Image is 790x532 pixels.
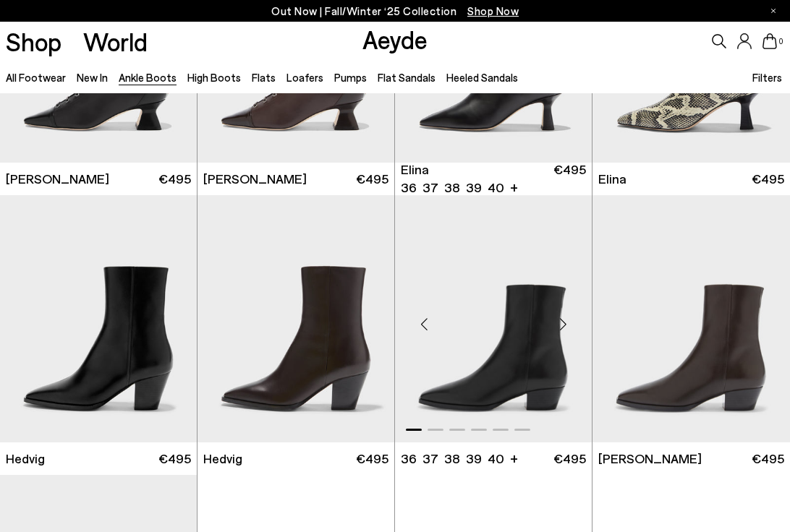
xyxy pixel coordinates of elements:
[488,450,504,468] li: 40
[197,442,394,475] a: Hedvig €495
[197,195,394,442] img: Hedvig Cowboy Ankle Boots
[356,450,388,468] span: €495
[752,450,784,468] span: €495
[592,442,790,475] a: [PERSON_NAME] €495
[541,303,585,346] div: Next slide
[763,33,777,49] a: 0
[6,29,61,54] a: Shop
[395,163,592,195] a: Elina 36 37 38 39 40 + €495
[271,2,519,20] p: Out Now | Fall/Winter ‘25 Collection
[395,195,592,442] div: 1 / 6
[334,71,367,84] a: Pumps
[401,160,429,179] span: Elina
[444,179,460,197] li: 38
[446,71,518,84] a: Heeled Sandals
[752,170,784,188] span: €495
[553,160,586,197] span: €495
[356,170,388,188] span: €495
[553,450,586,468] span: €495
[187,71,241,84] a: High Boots
[510,177,518,197] li: +
[395,195,592,442] a: Next slide Previous slide
[395,195,592,442] img: Baba Pointed Cowboy Boots
[444,450,460,468] li: 38
[6,450,45,468] span: Hedvig
[401,179,500,197] ul: variant
[401,179,417,197] li: 36
[6,71,66,84] a: All Footwear
[401,450,417,468] li: 36
[378,71,436,84] a: Flat Sandals
[395,442,592,475] a: 36 37 38 39 40 + €495
[83,29,148,54] a: World
[592,163,790,195] a: Elina €495
[598,170,627,188] span: Elina
[592,195,790,442] img: Baba Pointed Cowboy Boots
[119,71,177,84] a: Ankle Boots
[203,450,242,468] span: Hedvig
[598,450,702,468] span: [PERSON_NAME]
[401,450,500,468] ul: variant
[752,71,782,84] span: Filters
[592,195,790,442] div: 1 / 6
[158,170,191,188] span: €495
[466,450,482,468] li: 39
[422,450,438,468] li: 37
[252,71,276,84] a: Flats
[488,179,504,197] li: 40
[402,303,446,346] div: Previous slide
[77,71,108,84] a: New In
[777,38,784,46] span: 0
[286,71,323,84] a: Loafers
[467,4,519,17] span: Navigate to /collections/new-in
[158,450,191,468] span: €495
[6,170,109,188] span: [PERSON_NAME]
[203,170,307,188] span: [PERSON_NAME]
[422,179,438,197] li: 37
[466,179,482,197] li: 39
[362,24,428,54] a: Aeyde
[197,163,394,195] a: [PERSON_NAME] €495
[510,448,518,468] li: +
[592,195,790,442] a: Next slide Previous slide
